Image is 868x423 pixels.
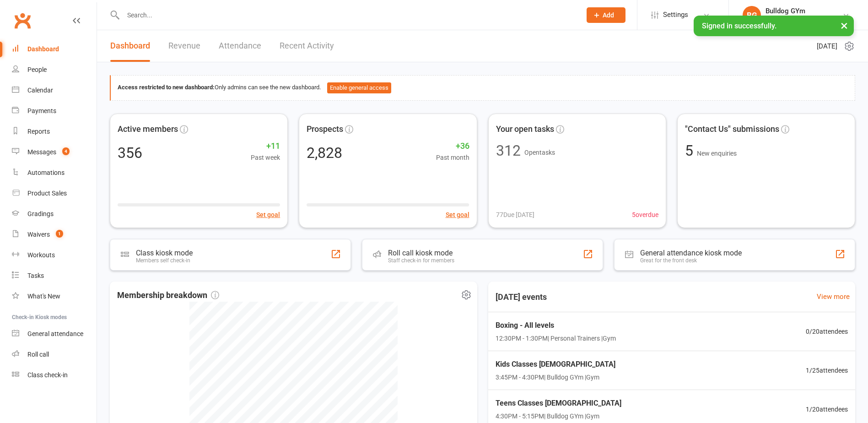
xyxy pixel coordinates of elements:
a: Dashboard [110,30,150,62]
span: +11 [251,140,280,153]
span: 4:30PM - 5:15PM | Bulldog GYm | Gym [496,411,621,421]
div: Messages [27,148,56,156]
a: Dashboard [12,39,97,60]
div: Staff check-in for members [388,257,454,264]
a: Revenue [168,30,200,62]
div: People [27,66,47,73]
h3: [DATE] events [488,289,554,305]
span: Open tasks [524,149,555,156]
div: General attendance kiosk mode [640,249,742,257]
a: Tasks [12,266,97,286]
span: Past week [251,152,280,163]
span: [DATE] [817,41,837,52]
span: Active members [118,123,178,136]
a: Automations [12,163,97,183]
div: Roll call [27,351,49,358]
div: What's New [27,293,60,300]
a: Messages 4 [12,142,97,163]
div: Roll call kiosk mode [388,249,454,257]
button: Set goal [256,210,280,220]
div: Only admins can see the new dashboard. [118,82,848,93]
div: Waivers [27,231,50,238]
div: Workouts [27,251,55,259]
div: Calendar [27,87,53,94]
button: × [836,16,852,35]
span: 3:45PM - 4:30PM | Bulldog GYm | Gym [496,372,615,382]
span: Membership breakdown [117,289,219,302]
button: Enable general access [327,82,391,93]
div: Bulldog Thai Boxing School [766,15,842,23]
div: Bulldog GYm [766,7,842,15]
span: 5 [685,142,697,159]
span: Your open tasks [496,123,554,136]
span: Teens Classes [DEMOGRAPHIC_DATA] [496,397,621,409]
a: Gradings [12,204,97,224]
div: Great for the front desk [640,257,742,264]
div: Dashboard [27,45,59,53]
span: Past month [436,152,469,163]
div: Payments [27,107,56,114]
span: Add [603,11,614,19]
div: BG [743,6,761,24]
span: Prospects [307,123,343,136]
div: Product Sales [27,190,67,197]
a: General attendance kiosk mode [12,324,97,344]
a: Class kiosk mode [12,365,97,385]
div: Automations [27,169,65,176]
span: Kids Classes [DEMOGRAPHIC_DATA] [496,358,615,370]
span: "Contact Us" submissions [685,123,779,136]
span: 77 Due [DATE] [496,210,534,220]
span: 5 overdue [632,210,658,220]
span: 0 / 20 attendees [806,326,848,336]
button: Add [587,7,625,23]
span: Settings [663,5,688,25]
div: Tasks [27,272,44,279]
div: 2,828 [307,146,342,160]
div: Class kiosk mode [136,249,193,257]
span: +36 [436,140,469,153]
a: Clubworx [11,9,34,32]
a: Waivers 1 [12,224,97,245]
div: 312 [496,143,521,158]
span: 1 / 20 attendees [806,404,848,414]
a: Calendar [12,80,97,101]
div: General attendance [27,330,83,337]
span: 12:30PM - 1:30PM | Personal Trainers | Gym [496,333,616,343]
div: 356 [118,146,142,160]
a: View more [817,291,850,302]
a: Payments [12,101,97,121]
div: Class check-in [27,371,68,379]
a: Attendance [219,30,261,62]
span: 4 [62,147,70,155]
button: Set goal [446,210,469,220]
strong: Access restricted to new dashboard: [118,84,215,91]
a: Product Sales [12,183,97,204]
span: 1 [56,230,63,238]
div: Members self check-in [136,257,193,264]
a: Recent Activity [280,30,334,62]
a: People [12,60,97,80]
a: Reports [12,121,97,142]
a: Roll call [12,344,97,365]
span: Signed in successfully. [702,22,776,30]
div: Gradings [27,210,54,217]
span: New enquiries [697,150,737,157]
a: What's New [12,286,97,307]
span: 1 / 25 attendees [806,365,848,375]
input: Search... [120,9,575,22]
div: Reports [27,128,50,135]
span: Boxing - All levels [496,320,616,331]
a: Workouts [12,245,97,266]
